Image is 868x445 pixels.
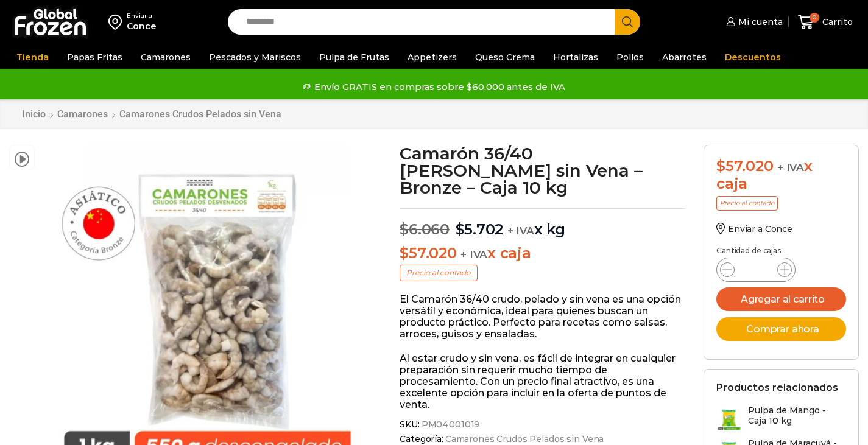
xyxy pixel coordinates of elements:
[716,157,773,175] bdi: 57.020
[716,223,792,234] a: Enviar a Conce
[108,12,127,32] img: address-field-icon.svg
[135,46,197,69] a: Camarones
[400,352,685,411] p: Al estar crudo y sin vena, es fácil de integrar en cualquier preparación sin requerir mucho tiemp...
[716,405,846,432] a: Pulpa de Mango - Caja 10 kg
[400,220,450,238] bdi: 6.060
[127,12,157,20] div: Enviar a
[400,434,685,444] span: Categoría:
[313,46,395,69] a: Pulpa de Frutas
[10,46,55,69] a: Tienda
[400,265,478,281] p: Precio al contado
[400,244,456,262] bdi: 57.020
[400,220,409,238] span: $
[716,287,846,311] button: Agregar al carrito
[443,434,604,444] a: Camarones Crudos Pelados sin Vena
[400,293,685,340] p: El Camarón 36/40 crudo, pelado y sin vena es una opción versátil y económica, ideal para quienes ...
[460,248,487,261] span: + IVA
[456,220,504,238] bdi: 5.702
[795,8,856,37] a: 0 Carrito
[400,244,409,262] span: $
[810,13,819,23] span: 0
[21,108,46,120] a: Inicio
[127,20,157,32] div: Conce
[716,157,725,175] span: $
[420,419,480,430] span: PM04001019
[723,10,783,34] a: Mi cuenta
[656,46,713,69] a: Abarrotes
[119,108,282,120] a: Camarones Crudos Pelados sin Vena
[716,382,838,393] h2: Productos relacionados
[57,108,108,120] a: Camarones
[400,208,685,239] p: x kg
[728,223,792,234] span: Enviar a Conce
[610,46,650,69] a: Pollos
[400,145,685,196] h1: Camarón 36/40 [PERSON_NAME] sin Vena – Bronze – Caja 10 kg
[719,46,787,69] a: Descuentos
[716,317,846,341] button: Comprar ahora
[507,225,534,237] span: + IVA
[400,245,685,262] p: x caja
[547,46,604,69] a: Hortalizas
[21,108,282,120] nav: Breadcrumb
[469,46,541,69] a: Queso Crema
[203,46,307,69] a: Pescados y Mariscos
[744,261,767,278] input: Product quantity
[735,16,783,28] span: Mi cuenta
[401,46,463,69] a: Appetizers
[400,419,685,430] span: SKU:
[819,16,853,28] span: Carrito
[615,9,640,35] button: Search button
[777,161,804,173] span: + IVA
[716,247,846,255] p: Cantidad de cajas
[716,158,846,193] div: x caja
[456,220,465,238] span: $
[716,196,778,211] p: Precio al contado
[748,405,846,426] h3: Pulpa de Mango - Caja 10 kg
[61,46,129,69] a: Papas Fritas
